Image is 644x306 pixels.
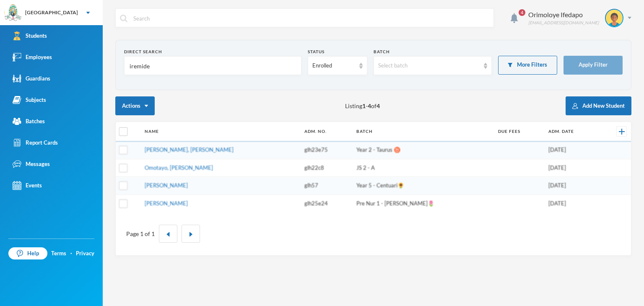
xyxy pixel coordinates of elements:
[312,62,355,70] div: Enrolled
[145,182,188,189] a: [PERSON_NAME]
[544,194,600,212] td: [DATE]
[374,49,492,55] div: Batch
[300,159,353,177] td: glh22c8
[544,159,600,177] td: [DATE]
[124,49,301,55] div: Direct Search
[51,249,66,258] a: Terms
[352,177,494,195] td: Year 5 - Centuari🌻
[70,249,72,258] div: ·
[606,10,623,26] img: STUDENT
[352,122,494,141] th: Batch
[368,102,371,109] b: 4
[13,53,52,62] div: Employees
[544,122,600,141] th: Adm. Date
[308,49,367,55] div: Status
[345,101,380,110] span: Listing - of
[76,249,94,258] a: Privacy
[494,122,544,141] th: Due Fees
[5,5,21,21] img: logo
[145,164,213,171] a: Omotayo, [PERSON_NAME]
[13,160,50,169] div: Messages
[13,74,50,83] div: Guardians
[126,229,155,238] div: Page 1 of 1
[13,181,42,190] div: Events
[129,57,297,75] input: Name, Admin No, Phone number, Email Address
[352,159,494,177] td: JS 2 - A
[498,56,557,75] button: More Filters
[300,194,353,212] td: glh25e24
[352,141,494,159] td: Year 2 - Taurus ♉️
[25,9,78,16] div: [GEOGRAPHIC_DATA]
[132,9,489,28] input: Search
[563,56,623,75] button: Apply Filter
[8,247,47,260] a: Help
[519,9,525,16] span: 4
[140,122,300,141] th: Name
[352,194,494,212] td: Pre Nur 1 - [PERSON_NAME]🌷
[115,96,155,115] button: Actions
[619,129,625,135] img: +
[566,96,631,115] button: Add New Student
[13,138,58,147] div: Report Cards
[528,10,599,20] div: Orimoloye Ifedapo
[13,96,46,104] div: Subjects
[544,177,600,195] td: [DATE]
[528,20,599,26] div: [EMAIL_ADDRESS][DOMAIN_NAME]
[13,117,45,126] div: Batches
[145,146,234,153] a: [PERSON_NAME], [PERSON_NAME]
[13,31,47,40] div: Students
[544,141,600,159] td: [DATE]
[120,15,127,22] img: search
[300,141,353,159] td: glh23e75
[300,122,353,141] th: Adm. No.
[145,200,188,207] a: [PERSON_NAME]
[362,102,366,109] b: 1
[300,177,353,195] td: glh57
[377,102,380,109] b: 4
[378,62,480,70] div: Select batch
